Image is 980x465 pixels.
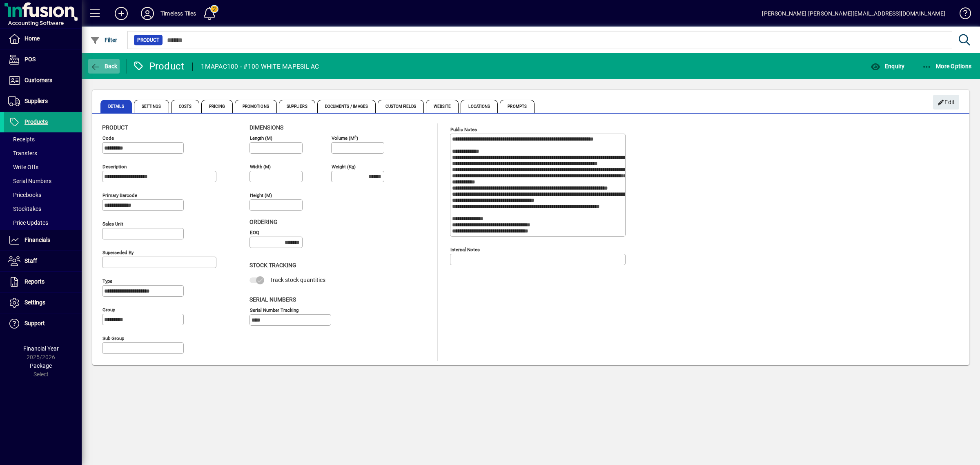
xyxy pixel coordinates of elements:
button: Edit [933,95,959,110]
mat-label: Type [102,278,112,284]
span: More Options [922,63,972,69]
a: Pricebooks [4,188,82,202]
span: Pricebooks [8,192,41,198]
mat-label: Height (m) [250,192,272,198]
mat-label: Group [102,307,115,313]
a: Price Updates [4,216,82,230]
span: Back [90,63,118,69]
div: [PERSON_NAME] [PERSON_NAME][EMAIL_ADDRESS][DOMAIN_NAME] [762,7,945,20]
mat-label: Sub group [102,335,124,341]
span: Home [24,35,40,42]
span: Price Updates [8,219,48,226]
mat-label: Public Notes [450,127,477,132]
mat-label: Internal Notes [450,247,480,253]
a: Reports [4,272,82,292]
span: Staff [24,257,37,264]
mat-label: Description [102,164,127,170]
mat-label: Sales unit [102,221,123,227]
sup: 3 [354,134,356,139]
mat-label: Width (m) [250,164,271,170]
span: Enquiry [871,63,904,69]
a: Stocktakes [4,202,82,216]
mat-label: Length (m) [250,135,272,141]
span: Stocktakes [8,206,41,212]
span: Package [30,362,52,369]
span: Filter [90,37,118,43]
span: Website [426,100,459,113]
a: POS [4,49,82,70]
button: Profile [134,6,160,21]
a: Knowledge Base [953,2,970,28]
span: Settings [24,299,45,306]
a: Suppliers [4,91,82,112]
span: Details [100,100,132,113]
button: More Options [920,59,974,74]
mat-label: Serial Number tracking [250,307,298,313]
mat-label: Volume (m ) [332,135,358,141]
span: Serial Numbers [8,178,51,184]
div: Product [133,60,185,73]
span: Financials [24,237,50,243]
span: Prompts [500,100,535,113]
span: Products [24,118,48,125]
a: Staff [4,251,82,271]
mat-label: Code [102,135,114,141]
app-page-header-button: Back [82,59,127,74]
a: Transfers [4,146,82,160]
span: Suppliers [24,98,48,104]
span: Suppliers [279,100,315,113]
div: 1MAPAC100 - #100 WHITE MAPESIL AC [201,60,319,73]
span: POS [24,56,36,63]
span: Stock Tracking [249,262,296,268]
span: Product [137,36,159,44]
a: Home [4,29,82,49]
mat-label: Primary barcode [102,192,137,198]
span: Customers [24,77,52,83]
div: Timeless Tiles [160,7,196,20]
button: Enquiry [869,59,906,74]
span: Promotions [235,100,277,113]
mat-label: Weight (Kg) [332,164,356,170]
span: Ordering [249,219,278,225]
span: Financial Year [23,345,59,352]
span: Track stock quantities [270,277,325,283]
button: Add [108,6,134,21]
a: Settings [4,293,82,313]
span: Product [102,124,128,131]
span: Pricing [201,100,233,113]
button: Back [88,59,120,74]
span: Locations [461,100,498,113]
button: Filter [88,33,120,47]
span: Documents / Images [317,100,376,113]
span: Edit [938,96,955,109]
a: Support [4,313,82,334]
mat-label: Superseded by [102,250,134,255]
a: Customers [4,70,82,91]
a: Financials [4,230,82,250]
span: Reports [24,278,45,285]
span: Write Offs [8,164,38,170]
a: Receipts [4,132,82,146]
a: Write Offs [4,160,82,174]
span: Receipts [8,136,35,143]
span: Serial Numbers [249,296,296,303]
span: Dimensions [249,124,283,131]
span: Costs [171,100,200,113]
span: Support [24,320,45,326]
span: Settings [134,100,169,113]
a: Serial Numbers [4,174,82,188]
mat-label: EOQ [250,230,259,235]
span: Transfers [8,150,37,156]
span: Custom Fields [378,100,423,113]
